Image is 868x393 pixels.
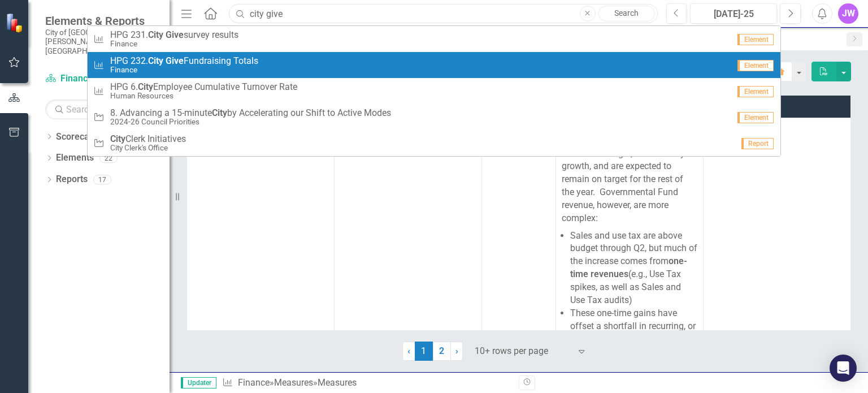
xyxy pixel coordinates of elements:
a: HPG 232. GiveFundraising TotalsFinanceElement [88,52,781,78]
a: HPG 231. Givesurvey resultsFinanceElement [88,26,781,52]
div: [DATE]-25 [694,7,773,21]
button: [DATE]-25 [690,3,777,24]
div: 22 [99,153,118,163]
li: These one-time gains have offset a shortfall in recurring, or ongoing, Sales Tax collections duri... [570,307,697,359]
small: 2024-26 Council Priorities [110,118,391,126]
a: HPG 6.Employee Cumulative Turnover RateHuman ResourcesElement [88,78,781,104]
a: Search [598,6,655,21]
a: Elements [56,152,94,165]
li: Sales and use tax are above budget through Q2, but much of the increase comes from (e.g., Use Tax... [570,230,697,307]
strong: City [212,107,227,118]
small: Finance [110,66,258,74]
span: Element [737,112,774,123]
a: Measures [274,377,313,388]
a: Scorecards [56,131,102,144]
span: Updater [181,377,216,388]
img: ClearPoint Strategy [5,12,25,33]
span: Elements & Reports [45,14,158,28]
a: 8. Advancing a 15-minuteCityby Accelerating our Shift to Active Modes2024-26 Council PrioritiesEl... [88,104,781,130]
small: City of [GEOGRAPHIC_DATA][PERSON_NAME], [GEOGRAPHIC_DATA] [45,28,158,55]
span: Clerk Initiatives [110,134,186,144]
span: 1 [415,342,433,361]
span: HPG 6. Employee Cumulative Turnover Rate [110,82,297,92]
strong: Give [166,55,184,66]
span: Element [737,34,774,45]
div: » » [222,377,510,390]
span: ‹ [407,346,410,356]
div: Measures [318,377,357,388]
span: Element [737,86,774,97]
small: Finance [110,40,238,48]
input: Search Below... [45,100,158,119]
span: 8. Advancing a 15-minute by Accelerating our Shift to Active Modes [110,108,391,118]
a: Finance [45,72,158,85]
input: Search ClearPoint... [229,4,657,24]
span: › [455,346,458,356]
a: Reports [56,173,88,186]
strong: Give [166,29,184,40]
small: Human Resources [110,92,297,100]
div: Open Intercom Messenger [830,355,857,382]
span: Element [737,60,774,71]
small: City Clerk's Office [110,144,186,152]
button: JW [838,3,858,24]
a: Clerk InitiativesCity Clerk's OfficeReport [88,130,781,156]
span: HPG 232. Fundraising Totals [110,56,258,66]
a: Finance [238,377,270,388]
span: HPG 231. survey results [110,30,238,40]
span: Report [741,138,774,149]
p: Overall, City revenues are above budget through Q2 2025. Utilities are above budget, show steady ... [562,122,697,227]
div: 17 [93,175,111,184]
a: 2 [433,342,451,361]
